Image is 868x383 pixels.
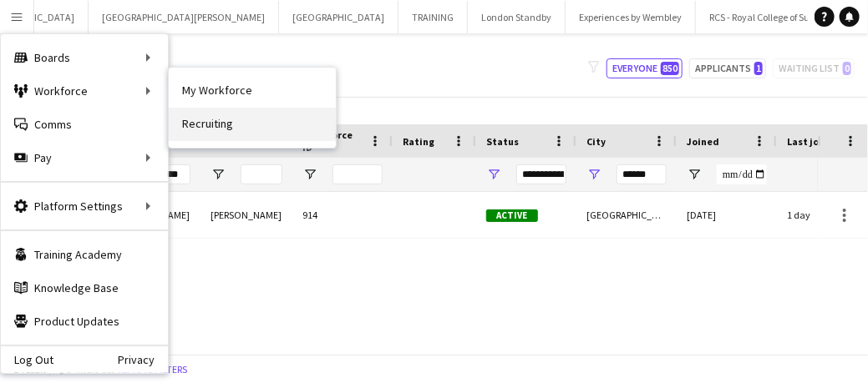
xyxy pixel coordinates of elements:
div: Boards [1,41,168,74]
a: Log Out [1,353,53,366]
div: [PERSON_NAME] [201,192,292,238]
div: [GEOGRAPHIC_DATA] [576,192,677,238]
span: Status [486,135,519,148]
button: [GEOGRAPHIC_DATA] [279,1,398,33]
button: Everyone850 [607,58,683,78]
button: TRAINING [398,1,468,33]
span: Last job [787,135,825,148]
div: Platform Settings [1,189,168,223]
input: City Filter Input [617,164,667,184]
span: 1 [754,62,763,75]
span: Active [486,209,538,222]
input: Workforce ID Filter Input [332,164,383,184]
a: Recruiting [169,108,336,141]
button: Open Filter Menu [211,167,226,182]
a: My Workforce [169,74,336,108]
a: Training Academy [1,238,168,271]
button: [GEOGRAPHIC_DATA][PERSON_NAME] [89,1,279,33]
input: Last Name Filter Input [241,164,282,184]
a: Comms [1,108,168,141]
div: [DATE] [677,192,777,238]
button: Open Filter Menu [486,167,501,182]
button: Open Filter Menu [586,167,602,182]
button: London Standby [468,1,566,33]
button: RCS - Royal College of Surgeons [696,1,852,33]
a: Privacy [118,353,168,366]
input: First Name Filter Input [149,164,190,184]
button: Applicants1 [689,58,766,78]
button: Open Filter Menu [687,167,702,182]
span: Joined [687,135,719,148]
div: Workforce [1,74,168,108]
input: Joined Filter Input [717,164,767,184]
div: Pay [1,141,168,174]
div: 914 [292,192,393,238]
span: Rating [403,135,434,148]
button: Experiences by Wembley [566,1,696,33]
span: 850 [661,62,679,75]
a: Product Updates [1,305,168,338]
span: City [586,135,606,148]
button: Open Filter Menu [302,167,317,182]
a: Knowledge Base [1,271,168,305]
